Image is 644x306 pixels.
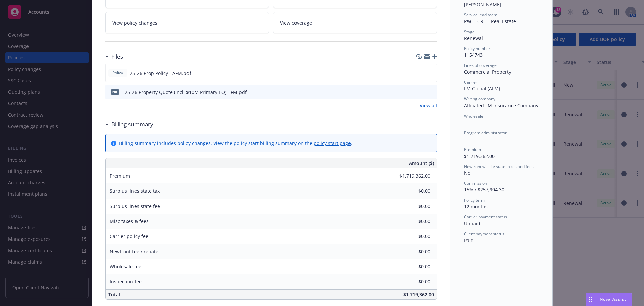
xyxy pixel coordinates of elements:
span: Surplus lines state tax [110,188,160,194]
span: 25-26 Prop Policy - AFM.pdf [130,70,191,77]
input: 0.00 [391,277,434,287]
input: 0.00 [391,186,434,196]
a: View all [420,102,437,109]
div: 25-26 Property Quote (Incl. $10M Primary EQ) - FM.pdf [125,89,247,96]
span: Inspection fee [110,278,142,285]
div: Files [105,52,123,61]
span: View coverage [280,19,312,26]
span: P&C - CRU - Real Estate [464,18,516,25]
span: pdf [111,89,119,94]
span: Service lead team [464,12,497,18]
span: Nova Assist [600,296,626,302]
span: Premium [110,173,130,179]
span: Unpaid [464,220,480,227]
span: No [464,170,470,176]
span: Lines of coverage [464,62,497,68]
span: View policy changes [112,19,157,26]
span: Amount ($) [409,160,434,167]
span: Policy number [464,46,490,51]
span: Newfront fee / rebate [110,248,158,255]
span: Writing company [464,96,495,102]
span: Program administrator [464,130,507,136]
a: View coverage [273,12,437,33]
span: - [464,136,466,142]
button: preview file [428,89,434,96]
span: Wholesale fee [110,263,141,270]
span: Policy [111,70,124,76]
input: 0.00 [391,171,434,181]
span: Premium [464,147,481,152]
span: Carrier payment status [464,214,507,220]
span: FM Global (AFM) [464,85,500,92]
span: Newfront will file state taxes and fees [464,164,534,169]
span: Misc taxes & fees [110,218,149,224]
span: Commercial Property [464,69,511,75]
h3: Billing summary [111,120,153,129]
span: Affiliated FM Insurance Company [464,102,538,109]
span: 15% / $257,904.30 [464,186,504,193]
button: download file [417,70,423,77]
span: Policy term [464,197,485,203]
span: - [464,119,466,126]
input: 0.00 [391,262,434,272]
span: Renewal [464,35,483,41]
a: View policy changes [105,12,269,33]
button: Nova Assist [586,293,632,306]
div: Billing summary includes policy changes. View the policy start billing summary on the . [119,140,352,147]
span: Carrier policy fee [110,233,148,239]
span: Commission [464,180,487,186]
span: $1,719,362.00 [403,291,434,298]
input: 0.00 [391,247,434,257]
span: $1,719,362.00 [464,153,495,159]
span: 1154743 [464,52,483,58]
h3: Files [111,52,123,61]
span: Paid [464,237,474,244]
button: download file [418,89,423,96]
a: policy start page [314,140,351,146]
span: Surplus lines state fee [110,203,160,209]
input: 0.00 [391,216,434,226]
button: preview file [428,70,434,77]
input: 0.00 [391,201,434,211]
span: Total [108,291,120,298]
div: Drag to move [586,293,594,306]
span: Client payment status [464,231,504,237]
input: 0.00 [391,231,434,242]
span: Carrier [464,79,477,85]
div: Billing summary [105,120,153,129]
span: Wholesaler [464,113,485,119]
span: 12 months [464,203,488,210]
span: Stage [464,29,475,35]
